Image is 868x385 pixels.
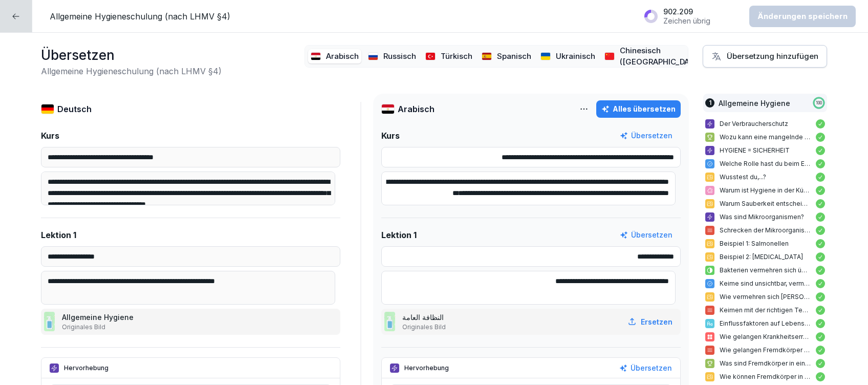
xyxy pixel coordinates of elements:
p: Wie können Fremdkörper in Lebensmittel gelangen? [720,372,811,381]
img: eg.svg [311,52,321,60]
p: Warum Sauberkeit entscheidend ist [720,199,811,208]
p: Wie gelangen Krankheitserreger in Lebensmittel? [720,332,811,341]
img: cn.svg [604,52,615,60]
div: Übersetzung hinzufügen [711,51,818,62]
p: Beispiel 2: [MEDICAL_DATA] [720,252,811,262]
div: Alles übersetzen [601,103,676,115]
img: ru.svg [368,52,379,60]
p: Der Verbraucherschutz [720,119,811,129]
p: Spanisch [497,51,531,62]
p: Warum ist Hygiene in der Küche wichtig? [720,186,811,195]
p: Änderungen speichern [757,11,848,22]
img: tr.svg [425,52,436,60]
p: Russisch [383,51,416,62]
p: Arabisch [398,103,435,115]
img: de.svg [41,104,54,114]
p: Ukrainisch [556,51,595,62]
p: النظافة العامة [402,312,446,323]
button: Übersetzung hinzufügen [703,45,827,68]
p: Keime sind unsichtbar, vermehren sich aber blitzschnell [720,279,811,288]
button: Alles übersetzen [596,100,681,118]
img: cljrtzv0d01b7fb01soz5mpwa.jpg [44,312,55,331]
img: cljrtzv0d01b7fb01soz5mpwa.jpg [384,312,395,331]
p: Schrecken der Mikroorganismen [720,226,811,235]
p: 902.209 [663,7,710,16]
p: Originales Bild [62,323,136,332]
p: 100 [816,100,822,106]
img: es.svg [482,52,492,60]
p: Was sind Mikroorganismen? [720,212,811,222]
p: Keimen mit der richtigen Temperatur vorbeugen [720,306,811,315]
button: Übersetzen [620,130,672,141]
p: Türkisch [441,51,472,62]
p: Wozu kann eine mangelnde Hygiene führen? [720,133,811,142]
p: Beispiel 1: Salmonellen [720,239,811,248]
div: 1 [705,98,714,108]
button: 902.209Zeichen übrig [639,3,740,29]
p: Welche Rolle hast du beim Einhalten von Hygienemaßnahmen? [720,159,811,168]
p: Arabisch [326,51,359,62]
p: Wie gelangen Fremdkörper in Lebensmittel? [720,346,811,355]
p: Originales Bild [402,323,446,332]
p: Zeichen übrig [663,16,710,26]
p: Allgemeine Hygieneschulung (nach LHMV §4) [50,10,230,23]
img: eg.svg [381,104,395,114]
p: Kurs [41,130,59,142]
button: Änderungen speichern [749,6,856,27]
p: Lektion 1 [381,229,417,241]
button: Übersetzen [619,362,672,374]
p: Chinesisch ([GEOGRAPHIC_DATA]) [620,45,704,68]
p: Ersetzen [641,316,672,327]
p: Wie vermehren sich [PERSON_NAME] so schnell? [720,292,811,302]
p: HYGIENE = SICHERHEIT [720,146,811,155]
p: Wusstest du,...? [720,173,811,182]
img: ua.svg [540,52,551,60]
p: Deutsch [57,103,92,115]
h2: Allgemeine Hygieneschulung (nach LHMV §4) [41,65,222,77]
p: Kurs [381,130,400,142]
h1: Übersetzen [41,45,222,65]
p: Hervorhebung [404,363,449,373]
button: Übersetzen [620,229,672,241]
p: Bakterien vermehren sich über Zellteilung alle 20 Minuten. [720,266,811,275]
p: Allgemeine Hygiene [719,98,790,109]
p: Allgemeine Hygiene [62,312,136,323]
p: Lektion 1 [41,229,76,241]
p: Einflussfaktoren auf Lebensmittelinfektionen [720,319,811,328]
p: Was sind Fremdkörper in einer Linsensuppe? [720,359,811,368]
p: Hervorhebung [64,363,108,373]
